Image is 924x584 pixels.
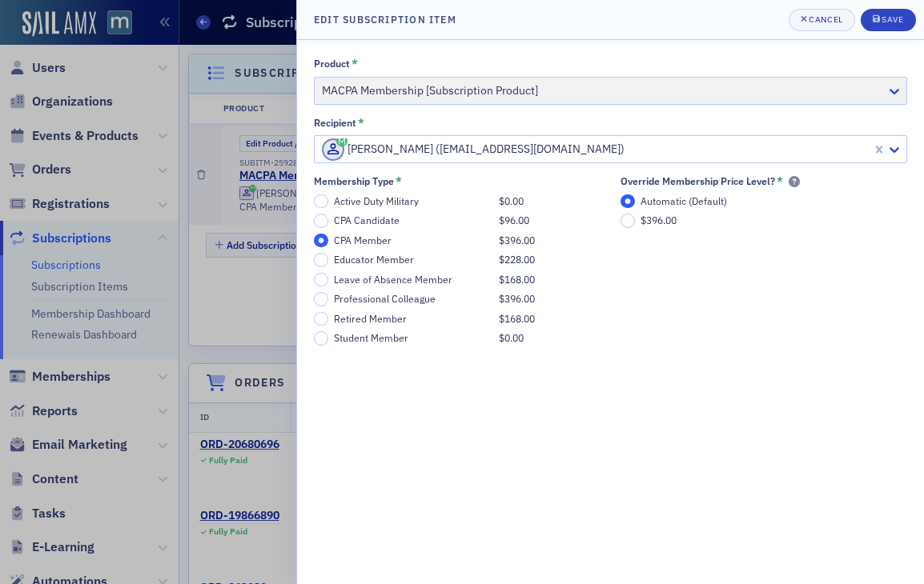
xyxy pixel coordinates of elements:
[499,292,535,305] span: $396.00
[314,214,328,228] input: CPA Candidate$96.00
[314,175,394,187] div: Membership Type
[499,234,535,246] span: $396.00
[882,15,903,24] div: Save
[358,116,364,130] abbr: This field is required
[314,253,328,267] input: Educator Member$228.00
[499,331,524,344] span: $0.00
[334,274,491,286] div: Leave of Absence Member
[314,273,328,287] input: Leave of Absence Member$168.00
[777,174,783,189] abbr: This field is required
[314,312,328,326] input: Retired Member$168.00
[641,194,727,207] span: Automatic (Default)
[641,214,677,226] span: $396.00
[499,214,529,226] span: $96.00
[334,214,491,226] div: CPA Candidate
[314,58,350,70] div: Product
[322,138,869,161] div: [PERSON_NAME] ([EMAIL_ADDRESS][DOMAIN_NAME])
[499,273,535,286] span: $168.00
[314,292,328,306] input: Professional Colleague$396.00
[314,234,328,248] input: CPA Member$396.00
[499,253,535,266] span: $228.00
[334,313,491,325] div: Retired Member
[499,194,524,207] span: $0.00
[621,214,635,228] input: $396.00
[352,57,358,71] abbr: This field is required
[499,312,535,325] span: $168.00
[621,194,635,209] input: Automatic (Default)
[314,194,328,209] input: Active Duty Military$0.00
[809,15,842,24] div: Cancel
[334,332,491,344] div: Student Member
[334,293,491,305] div: Professional Colleague
[314,12,456,26] h4: Edit Subscription Item
[334,195,491,207] div: Active Duty Military
[861,9,916,31] button: Save
[621,175,775,187] div: Override Membership Price Level?
[314,117,356,129] div: Recipient
[789,9,855,31] button: Cancel
[334,254,491,266] div: Educator Member
[396,174,402,189] abbr: This field is required
[334,234,491,246] div: CPA Member
[314,331,328,346] input: Student Member$0.00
